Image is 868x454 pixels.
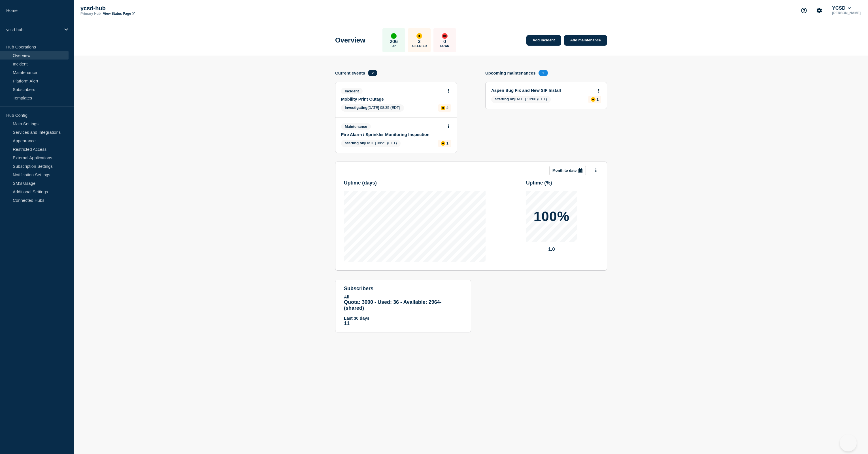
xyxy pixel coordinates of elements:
div: affected [441,141,445,146]
span: 1 [539,70,548,76]
a: Add incident [526,35,561,46]
a: View Status Page [103,12,134,16]
p: ycsd-hub [6,27,61,32]
p: 206 [390,39,398,44]
p: Down [440,44,449,48]
span: [DATE] 13:00 (EDT) [491,96,551,103]
button: Month to date [549,166,586,175]
p: 0 [443,39,446,44]
button: Account settings [813,5,825,16]
span: Quota: 3000 - Used: 36 - Available: 2964 - (shared) [344,299,442,311]
h4: subscribers [344,286,462,292]
span: Maintenance [341,123,371,130]
p: Up [392,44,396,48]
p: 11 [344,321,462,326]
button: Support [798,5,810,16]
p: [PERSON_NAME] [831,11,862,15]
div: affected [441,106,445,110]
span: Starting on [345,141,364,145]
p: 1.0 [526,247,577,252]
p: All [344,294,462,299]
a: Add maintenance [564,35,607,46]
p: Primary Hub [80,12,101,16]
span: Investigating [345,105,367,110]
h3: Uptime ( % ) [526,180,552,186]
h4: Current events [335,71,365,75]
h4: Upcoming maintenances [485,71,536,75]
h3: Uptime ( days ) [344,180,377,186]
span: 2 [368,70,377,76]
a: Fire Alarm / Sprinkler Monitoring Inspection [341,132,443,137]
span: [DATE] 08:21 (EDT) [341,140,401,147]
div: up [391,33,397,39]
a: Mobility Print Outage [341,97,443,101]
p: ycsd-hub [80,5,194,12]
p: Month to date [552,168,576,173]
p: Last 30 days [344,316,462,321]
p: 1 [446,141,448,145]
div: affected [416,33,422,39]
iframe: Help Scout Beacon - Open [840,434,857,451]
button: YCSD [831,5,852,11]
p: Affected [412,44,427,48]
div: affected [591,97,595,102]
h1: Overview [335,36,365,44]
span: [DATE] 08:35 (EDT) [341,104,404,112]
div: down [442,33,448,39]
p: 2 [446,106,448,110]
p: 3 [418,39,420,44]
a: Aspen Bug Fix and New SIF Install [491,88,593,93]
p: 100% [534,210,570,223]
p: 1 [597,97,599,101]
span: Incident [341,88,363,94]
span: Starting on [495,97,514,101]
